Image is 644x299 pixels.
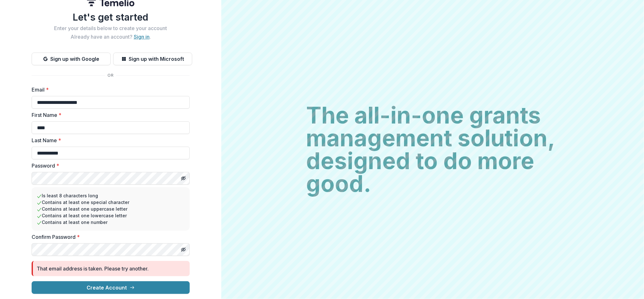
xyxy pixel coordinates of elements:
div: That email address is taken. Please try another. [37,265,149,272]
label: Password [32,162,186,169]
label: First Name [32,111,186,119]
h2: Already have an account? . [32,34,190,40]
button: Toggle password visibility [178,173,188,183]
button: Sign up with Google [32,53,111,65]
button: Sign up with Microsoft [113,53,192,65]
li: Contains at least one uppercase letter [37,206,185,212]
li: Contains at least one lowercase letter [37,212,185,219]
label: Email [32,86,186,93]
li: Is least 8 characters long [37,192,185,199]
a: Sign in [134,34,150,40]
label: Last Name [32,137,186,144]
li: Contains at least one number [37,219,185,226]
button: Toggle password visibility [178,245,188,255]
button: Create Account [32,281,190,294]
label: Confirm Password [32,233,186,241]
li: Contains at least one special character [37,199,185,206]
h1: Let's get started [32,11,190,23]
h2: Enter your details below to create your account [32,25,190,31]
